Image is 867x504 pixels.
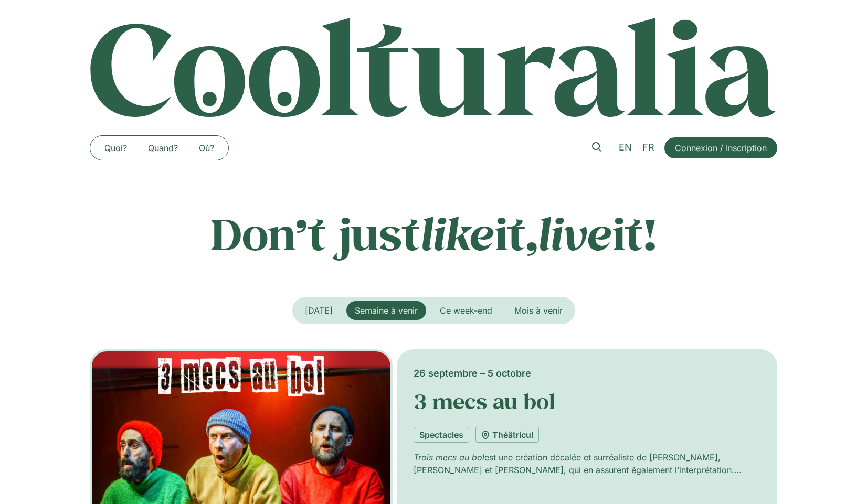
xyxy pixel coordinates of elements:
a: Spectacles [414,427,469,443]
a: Théâtricul [475,427,539,443]
em: Trois mecs au bol [414,452,484,463]
span: FR [642,142,654,153]
nav: Menu [94,140,225,156]
p: Don’t just it, it! [90,207,777,260]
span: Semaine à venir [355,305,418,316]
a: Où? [188,140,225,156]
p: est une création décalée et surréaliste de [PERSON_NAME], [PERSON_NAME] et [PERSON_NAME], qui en ... [414,451,760,476]
a: Connexion / Inscription [664,137,777,158]
span: Mois à venir [514,305,563,316]
span: Ce week-end [440,305,492,316]
a: 3 mecs au bol [414,388,555,415]
span: EN [619,142,632,153]
a: FR [637,140,660,155]
em: live [538,204,612,262]
a: Quand? [138,140,188,156]
div: 26 septembre – 5 octobre [414,366,760,380]
span: Connexion / Inscription [675,142,767,154]
em: like [420,204,495,262]
a: Quoi? [94,140,138,156]
a: EN [614,140,637,155]
span: [DATE] [305,305,333,316]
